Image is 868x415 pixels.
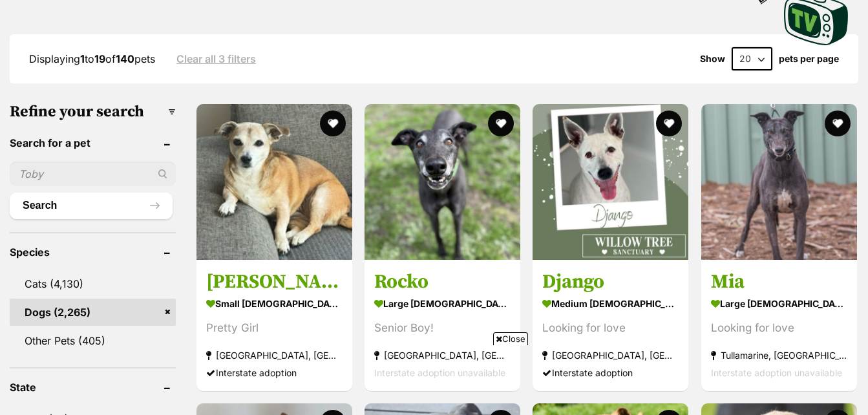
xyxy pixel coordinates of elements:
[542,319,679,337] div: Looking for love
[779,54,839,64] label: pets per page
[94,52,105,65] strong: 19
[711,294,847,313] strong: large [DEMOGRAPHIC_DATA] Dog
[533,104,688,260] img: Django - Australian Kelpie Dog
[10,381,176,393] header: State
[374,294,511,313] strong: large [DEMOGRAPHIC_DATA] Dog
[493,332,528,345] span: Close
[542,294,679,313] strong: medium [DEMOGRAPHIC_DATA] Dog
[825,111,851,136] button: favourite
[29,52,155,65] span: Displaying to of pets
[374,319,511,337] div: Senior Boy!
[365,260,520,391] a: Rocko large [DEMOGRAPHIC_DATA] Dog Senior Boy! [GEOGRAPHIC_DATA], [GEOGRAPHIC_DATA] Interstate ad...
[10,327,176,354] a: Other Pets (405)
[320,111,346,136] button: favourite
[701,104,857,260] img: Mia - Greyhound Dog
[199,350,670,409] iframe: Advertisement
[80,52,85,65] strong: 1
[700,54,725,64] span: Show
[10,246,176,258] header: Species
[196,104,352,260] img: Shana - Jack Russell Terrier Dog
[533,260,688,391] a: Django medium [DEMOGRAPHIC_DATA] Dog Looking for love [GEOGRAPHIC_DATA], [GEOGRAPHIC_DATA] Inters...
[206,270,343,294] h3: [PERSON_NAME]
[711,319,847,337] div: Looking for love
[488,111,514,136] button: favourite
[365,104,520,260] img: Rocko - Greyhound Dog
[657,111,683,136] button: favourite
[711,270,847,294] h3: Mia
[10,103,176,121] h3: Refine your search
[176,53,256,65] a: Clear all 3 filters
[374,270,511,294] h3: Rocko
[711,367,842,378] span: Interstate adoption unavailable
[10,162,176,186] input: Toby
[542,270,679,294] h3: Django
[10,137,176,149] header: Search for a pet
[701,260,857,391] a: Mia large [DEMOGRAPHIC_DATA] Dog Looking for love Tullamarine, [GEOGRAPHIC_DATA] Interstate adopt...
[206,294,343,313] strong: small [DEMOGRAPHIC_DATA] Dog
[10,270,176,297] a: Cats (4,130)
[196,260,352,391] a: [PERSON_NAME] small [DEMOGRAPHIC_DATA] Dog Pretty Girl [GEOGRAPHIC_DATA], [GEOGRAPHIC_DATA] Inter...
[10,193,173,218] button: Search
[116,52,134,65] strong: 140
[711,346,847,364] strong: Tullamarine, [GEOGRAPHIC_DATA]
[10,299,176,326] a: Dogs (2,265)
[206,319,343,337] div: Pretty Girl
